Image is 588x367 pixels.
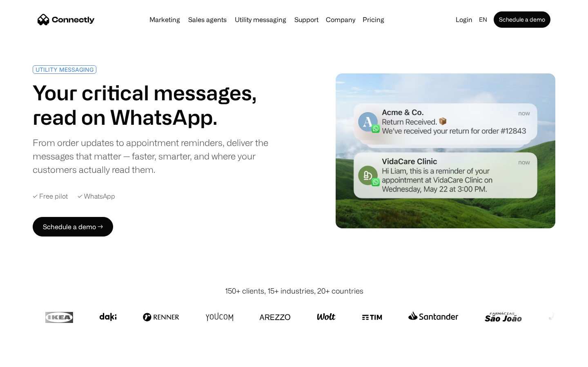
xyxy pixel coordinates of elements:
a: Utility messaging [232,16,290,23]
a: Support [291,16,322,23]
div: ✓ Free pilot [33,192,68,200]
div: Company [323,14,358,25]
aside: Language selected: English [8,352,49,364]
div: ✓ WhatsApp [78,192,115,200]
div: en [476,14,492,25]
div: Company [326,14,355,25]
div: From order updates to appointment reminders, deliver the messages that matter — faster, smarter, ... [33,136,291,176]
a: Schedule a demo [494,11,550,28]
div: 150+ clients, 15+ industries, 20+ countries [225,285,363,296]
a: Marketing [146,16,183,23]
ul: Language list [16,353,49,364]
a: Login [452,14,476,25]
a: home [38,13,95,26]
div: en [479,14,487,25]
a: Schedule a demo → [33,217,113,237]
a: Pricing [359,16,388,23]
h1: Your critical messages, read on WhatsApp. [33,80,291,129]
div: UTILITY MESSAGING [36,66,94,73]
a: Sales agents [185,16,230,23]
